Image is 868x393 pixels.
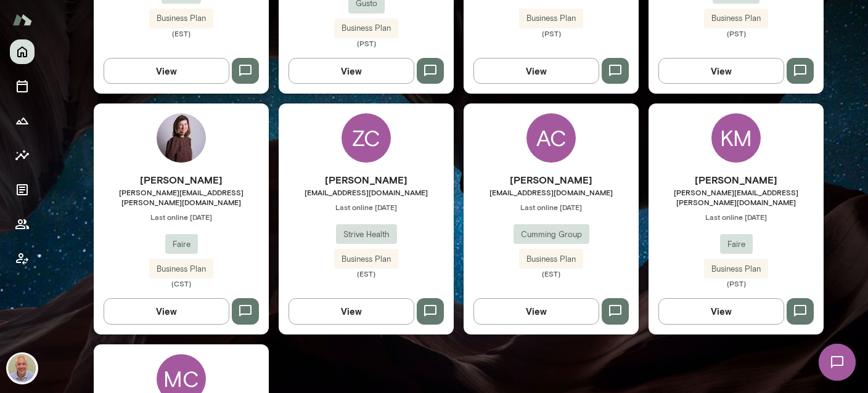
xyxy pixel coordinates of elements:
div: ZC [342,113,391,163]
span: (EST) [464,269,639,278]
button: Client app [10,246,35,271]
span: [EMAIL_ADDRESS][DOMAIN_NAME] [279,187,454,197]
span: (PST) [649,278,824,288]
span: (EST) [94,28,269,38]
button: View [104,298,229,324]
span: Business Plan [519,253,583,265]
button: View [658,298,784,324]
span: [EMAIL_ADDRESS][DOMAIN_NAME] [464,187,639,197]
button: View [473,58,599,84]
button: View [473,298,599,324]
button: Documents [10,177,35,202]
span: (CST) [94,278,269,288]
span: [PERSON_NAME][EMAIL_ADDRESS][PERSON_NAME][DOMAIN_NAME] [649,187,824,207]
button: View [104,58,229,84]
h6: [PERSON_NAME] [464,172,639,187]
span: Business Plan [334,22,398,34]
span: Faire [720,238,753,251]
img: Kristina Popova-Boasso [157,113,206,163]
span: [PERSON_NAME][EMAIL_ADDRESS][PERSON_NAME][DOMAIN_NAME] [94,187,269,207]
h6: [PERSON_NAME] [649,172,824,187]
button: Home [10,39,35,64]
span: Last online [DATE] [464,202,639,212]
button: Insights [10,143,35,168]
span: Business Plan [149,263,213,275]
button: View [289,298,414,324]
h6: [PERSON_NAME] [94,172,269,187]
button: View [289,58,414,84]
span: Business Plan [704,12,768,25]
span: Last online [DATE] [649,212,824,222]
span: Last online [DATE] [94,212,269,222]
button: Growth Plan [10,108,35,133]
img: Mento [12,8,32,31]
button: View [658,58,784,84]
span: Last online [DATE] [279,202,454,212]
span: (EST) [279,269,454,278]
span: Business Plan [334,253,398,265]
div: AC [526,113,576,163]
span: (PST) [464,28,639,38]
button: Members [10,212,35,237]
button: Sessions [10,74,35,99]
span: Business Plan [519,12,583,25]
h6: [PERSON_NAME] [279,172,454,187]
span: Cumming Group [514,229,589,241]
span: (PST) [279,38,454,48]
span: Business Plan [149,12,213,25]
span: Business Plan [704,263,768,275]
span: Strive Health [336,229,397,241]
img: Marc Friedman [7,354,37,383]
span: (PST) [649,28,824,38]
div: KM [711,113,761,163]
span: Faire [165,238,198,251]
